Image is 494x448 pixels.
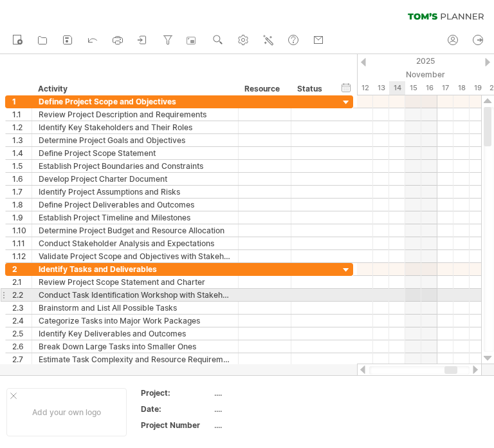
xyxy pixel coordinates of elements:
[39,276,232,288] div: Review Project Scope Statement and Charter
[12,199,32,211] div: 1.8
[12,315,32,327] div: 2.4
[12,108,32,121] div: 1.1
[12,224,32,237] div: 1.10
[39,224,232,237] div: Determine Project Budget and Resource Allocation
[39,211,232,224] div: Establish Project Timeline and Milestones
[39,353,232,365] div: Estimate Task Complexity and Resource Requirements
[405,81,421,95] div: Saturday, 15 November 2025
[12,340,32,353] div: 2.6
[373,81,389,95] div: Thursday, 13 November 2025
[453,81,470,95] div: Tuesday, 18 November 2025
[297,83,325,95] div: Status
[39,186,232,198] div: Identify Project Assumptions and Risks
[244,83,284,95] div: Resource
[12,263,32,275] div: 2
[357,81,373,95] div: Wednesday, 12 November 2025
[389,81,405,95] div: Friday, 14 November 2025
[39,199,232,211] div: Define Project Deliverables and Outcomes
[39,327,232,340] div: Identify Key Deliverables and Outcomes
[39,173,232,185] div: Develop Project Charter Document
[421,81,437,95] div: Sunday, 16 November 2025
[39,237,232,249] div: Conduct Stakeholder Analysis and Expectations
[39,160,232,172] div: Establish Project Boundaries and Constraints
[12,134,32,146] div: 1.3
[39,134,232,146] div: Determine Project Goals and Objectives
[12,186,32,198] div: 1.7
[39,108,232,121] div: Review Project Description and Requirements
[12,289,32,301] div: 2.2
[39,95,232,108] div: Define Project Scope and Objectives
[12,276,32,288] div: 2.1
[12,250,32,262] div: 1.12
[12,211,32,224] div: 1.9
[12,95,32,108] div: 1
[39,250,232,262] div: Validate Project Scope and Objectives with Stakeholders
[39,340,232,353] div: Break Down Large Tasks into Smaller Ones
[214,404,322,414] div: ....
[38,83,231,95] div: Activity
[39,302,232,314] div: Brainstorm and List All Possible Tasks
[39,315,232,327] div: Categorize Tasks into Major Work Packages
[12,327,32,340] div: 2.5
[39,289,232,301] div: Conduct Task Identification Workshop with Stakeholders
[39,147,232,159] div: Define Project Scope Statement
[12,173,32,185] div: 1.6
[12,147,32,159] div: 1.4
[39,263,232,275] div: Identify Tasks and Deliverables
[141,404,212,414] div: Date:
[12,121,32,133] div: 1.2
[214,420,322,431] div: ....
[12,237,32,249] div: 1.11
[470,81,486,95] div: Wednesday, 19 November 2025
[12,160,32,172] div: 1.5
[6,388,127,436] div: Add your own logo
[141,387,212,398] div: Project:
[141,420,212,431] div: Project Number
[214,387,322,398] div: ....
[12,302,32,314] div: 2.3
[12,353,32,365] div: 2.7
[437,81,453,95] div: Monday, 17 November 2025
[39,121,232,133] div: Identify Key Stakeholders and Their Roles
